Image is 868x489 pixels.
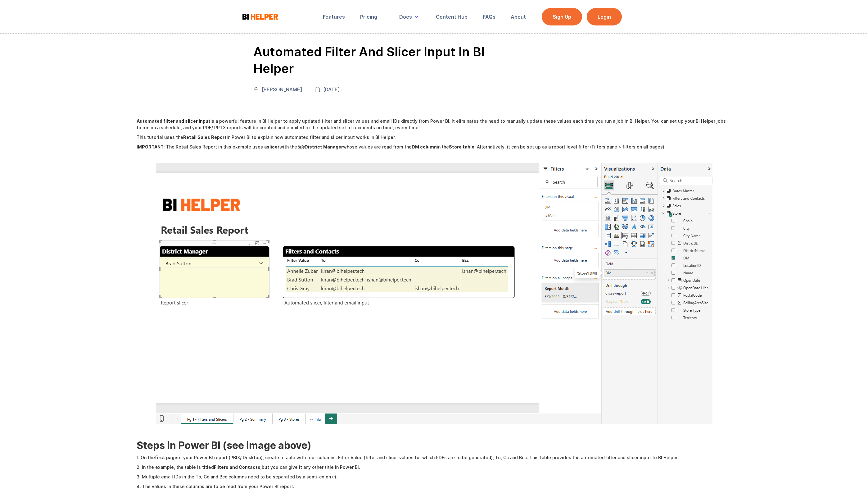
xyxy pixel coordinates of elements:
[511,14,526,20] div: About
[155,455,177,460] strong: first page
[305,144,343,149] strong: District Manager
[137,118,731,131] p: is a powerful feature in BI Helper to apply updated filter and slicer values and email IDs direct...
[542,8,582,25] a: Sign Up
[253,43,524,77] h1: Automated Filter and Slicer Input in BI Helper
[137,473,731,480] p: 3. Multiple email IDs in the To, Cc and Bcc columns need to be separated by a semi-colon (;).
[262,86,302,93] div: [PERSON_NAME]
[137,134,731,140] p: This tutorial uses the in Power BI to explain how automated filter and slicer input works in BI H...
[323,14,345,20] div: Features
[297,144,305,149] em: title
[137,153,731,160] p: ‍
[323,86,340,93] div: [DATE]
[478,10,500,24] a: FAQs
[137,144,164,149] strong: IMPORTANT
[356,10,382,24] a: Pricing
[506,10,530,24] a: About
[137,427,731,434] p: ‍
[432,10,472,24] a: Content Hub
[483,14,495,20] div: FAQs
[137,464,731,470] p: 2. In the example, the table is titled but you can give it any other title in Power BI.
[449,144,474,149] strong: Store table
[436,14,468,20] div: Content Hub
[399,14,412,20] div: Docs
[360,14,377,20] div: Pricing
[395,10,425,24] div: Docs
[214,464,262,470] strong: Filters and Contacts,
[412,144,437,149] strong: DM column
[137,118,210,124] strong: Automated filter and slicer input
[267,144,279,149] strong: slicer
[183,135,227,140] strong: Retail Sales Report
[587,8,622,25] a: Login
[137,454,731,461] p: 1. On the of your Power BI report (PBIX/ Desktop), create a table with four columns: Filter Value...
[137,439,311,451] strong: Steps in Power BI (see image above)
[137,144,731,150] p: ‍ : The Retail Sales Report in this example uses a with the whose values are read from the in the...
[319,10,349,24] a: Features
